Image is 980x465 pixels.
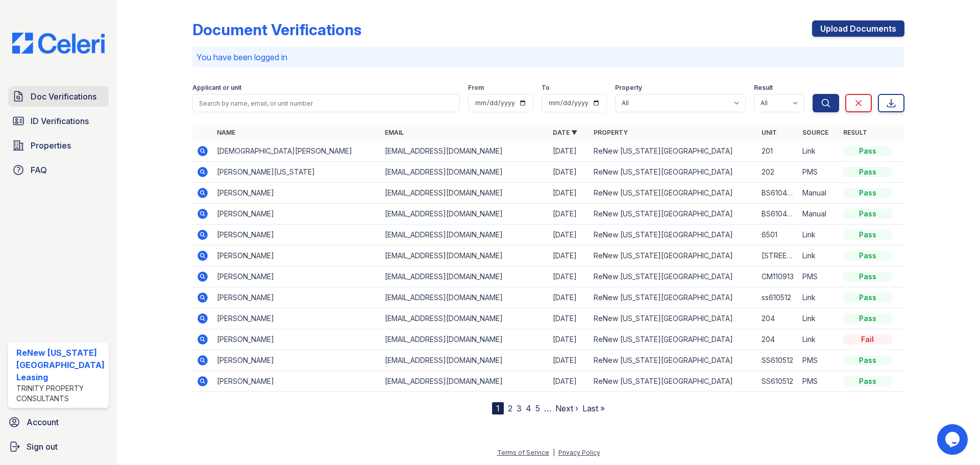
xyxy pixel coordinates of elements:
td: ReNew [US_STATE][GEOGRAPHIC_DATA] [590,350,757,371]
td: [PERSON_NAME] [213,350,381,371]
span: ID Verifications [31,115,89,127]
label: To [542,84,550,92]
a: 5 [535,403,540,413]
a: Properties [8,135,109,156]
td: [PERSON_NAME] [213,225,381,246]
td: SS610512 [757,371,798,392]
td: [DEMOGRAPHIC_DATA][PERSON_NAME] [213,141,381,162]
a: Email [385,129,404,136]
td: PMS [798,266,839,287]
td: [EMAIL_ADDRESS][DOMAIN_NAME] [381,329,549,350]
td: PMS [798,350,839,371]
td: 204 [757,329,798,350]
input: Search by name, email, or unit number [192,94,460,112]
td: [STREET_ADDRESS] [757,246,798,266]
td: [DATE] [549,183,590,204]
div: Pass [843,272,892,282]
div: Document Verifications [192,20,361,39]
td: BS6104 203 [757,204,798,225]
div: Pass [843,146,892,156]
div: Pass [843,251,892,261]
td: ReNew [US_STATE][GEOGRAPHIC_DATA] [590,308,757,329]
span: Account [27,416,59,428]
a: Upload Documents [812,20,904,37]
td: ReNew [US_STATE][GEOGRAPHIC_DATA] [590,204,757,225]
a: Privacy Policy [558,449,600,456]
img: CE_Logo_Blue-a8612792a0a2168367f1c8372b55b34899dd931a85d93a1a3d3e32e68fde9ad4.png [4,33,113,54]
div: Fail [843,334,892,345]
label: From [468,84,484,92]
td: [DATE] [549,141,590,162]
td: [PERSON_NAME] [213,329,381,350]
label: Property [615,84,642,92]
td: [PERSON_NAME][US_STATE] [213,162,381,183]
span: FAQ [31,164,47,176]
span: Properties [31,139,71,152]
td: BS6104 203 [757,183,798,204]
div: 1 [492,402,504,414]
label: Applicant or unit [192,84,241,92]
td: Link [798,287,839,308]
td: 201 [757,141,798,162]
div: Pass [843,167,892,177]
td: Link [798,329,839,350]
td: [EMAIL_ADDRESS][DOMAIN_NAME] [381,266,549,287]
td: [PERSON_NAME] [213,204,381,225]
span: Doc Verifications [31,90,96,103]
a: 2 [508,403,512,413]
a: FAQ [8,160,109,180]
td: [PERSON_NAME] [213,287,381,308]
td: ReNew [US_STATE][GEOGRAPHIC_DATA] [590,225,757,246]
div: Pass [843,292,892,303]
a: ID Verifications [8,111,109,131]
a: Result [843,129,867,136]
div: Trinity Property Consultants [16,383,105,404]
div: Pass [843,376,892,386]
td: [DATE] [549,246,590,266]
td: Manual [798,183,839,204]
a: Sign out [4,436,113,457]
td: CM110913 [757,266,798,287]
td: [DATE] [549,350,590,371]
td: [EMAIL_ADDRESS][DOMAIN_NAME] [381,141,549,162]
a: Date ▼ [553,129,577,136]
td: [EMAIL_ADDRESS][DOMAIN_NAME] [381,162,549,183]
td: [EMAIL_ADDRESS][DOMAIN_NAME] [381,183,549,204]
td: Link [798,141,839,162]
a: Next › [555,403,578,413]
div: Pass [843,230,892,240]
a: Last » [582,403,605,413]
a: 4 [526,403,531,413]
td: ReNew [US_STATE][GEOGRAPHIC_DATA] [590,266,757,287]
td: [DATE] [549,308,590,329]
td: [PERSON_NAME] [213,266,381,287]
td: Link [798,246,839,266]
a: Doc Verifications [8,86,109,107]
td: ss610512 [757,287,798,308]
td: Link [798,308,839,329]
td: ReNew [US_STATE][GEOGRAPHIC_DATA] [590,141,757,162]
td: 202 [757,162,798,183]
td: [PERSON_NAME] [213,371,381,392]
span: … [544,402,551,414]
td: ReNew [US_STATE][GEOGRAPHIC_DATA] [590,329,757,350]
a: Unit [762,129,777,136]
label: Result [754,84,773,92]
a: 3 [517,403,522,413]
td: [DATE] [549,329,590,350]
td: [EMAIL_ADDRESS][DOMAIN_NAME] [381,287,549,308]
td: [EMAIL_ADDRESS][DOMAIN_NAME] [381,246,549,266]
div: Pass [843,188,892,198]
td: ReNew [US_STATE][GEOGRAPHIC_DATA] [590,371,757,392]
div: Pass [843,209,892,219]
td: [DATE] [549,225,590,246]
div: Pass [843,355,892,365]
td: ReNew [US_STATE][GEOGRAPHIC_DATA] [590,162,757,183]
a: Source [802,129,828,136]
span: Sign out [27,440,58,453]
div: | [553,449,555,456]
td: SS610512 [757,350,798,371]
td: [DATE] [549,204,590,225]
a: Name [217,129,235,136]
td: ReNew [US_STATE][GEOGRAPHIC_DATA] [590,287,757,308]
